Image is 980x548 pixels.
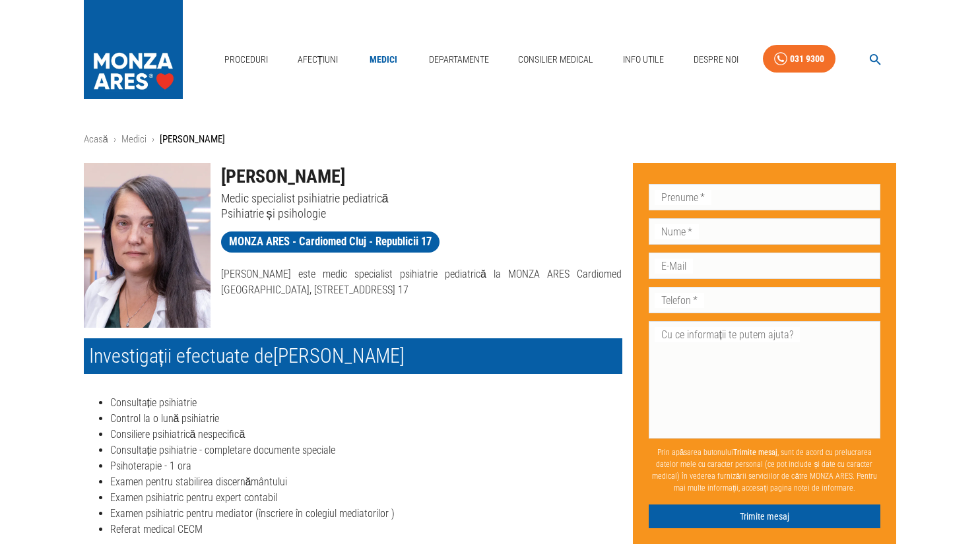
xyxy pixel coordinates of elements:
[221,206,622,221] p: Psihiatrie și psihologie
[84,163,211,328] img: Dr. Miruna Danciu
[84,133,108,145] a: Acasă
[121,133,147,145] a: Medici
[110,506,622,522] li: Examen psihiatric pentru mediator (înscriere în colegiul mediatorilor )
[649,441,881,499] p: Prin apăsarea butonului , sunt de acord cu prelucrarea datelor mele cu caracter personal (ce pot ...
[221,163,622,191] h1: [PERSON_NAME]
[424,46,494,73] a: Departamente
[160,132,225,147] p: [PERSON_NAME]
[152,132,154,147] li: ›
[110,522,622,537] li: Referat medical CECM
[688,46,744,73] a: Despre Noi
[221,266,622,298] p: [PERSON_NAME] este medic specialist psihiatrie pediatrică la MONZA ARES Cardiomed [GEOGRAPHIC_DAT...
[219,46,273,73] a: Proceduri
[221,191,622,206] p: Medic specialist psihiatrie pediatrică
[110,474,622,490] li: Examen pentru stabilirea discernământului
[221,233,440,250] span: MONZA ARES - Cardiomed Cluj - Republicii 17
[110,490,622,506] li: Examen psihiatric pentru expert contabil
[221,231,440,253] a: MONZA ARES - Cardiomed Cluj - Republicii 17
[110,442,622,458] li: Consultație psihiatrie - completare documente speciale
[790,51,824,67] div: 031 9300
[763,45,835,73] a: 031 9300
[513,46,599,73] a: Consilier Medical
[110,427,622,442] li: Consiliere psihiatrică nespecifică
[733,448,777,457] b: Trimite mesaj
[114,132,116,147] li: ›
[110,411,622,427] li: Control la o lună psihiatrie
[618,46,669,73] a: Info Utile
[110,458,622,474] li: Psihoterapie - 1 ora
[84,132,897,147] nav: breadcrumb
[110,395,622,411] li: Consultație psihiatrie
[84,338,622,374] h2: Investigații efectuate de [PERSON_NAME]
[362,46,405,73] a: Medici
[292,46,344,73] a: Afecțiuni
[649,504,881,529] button: Trimite mesaj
